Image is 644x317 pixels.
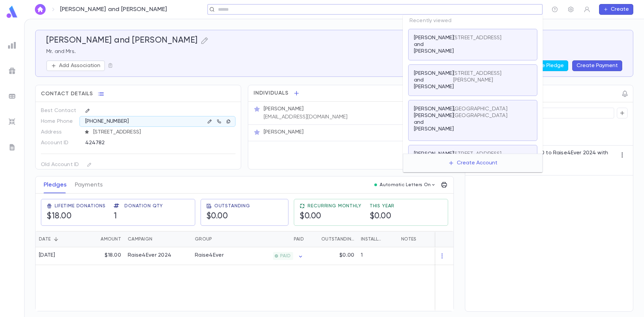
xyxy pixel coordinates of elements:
[414,35,454,55] p: [PERSON_NAME] and [PERSON_NAME]
[358,247,398,265] div: 1
[372,180,439,190] button: Automatic Letters On
[264,106,304,112] p: [PERSON_NAME]
[85,138,202,148] div: 424782
[254,90,288,97] span: Individuals
[36,231,81,247] div: Date
[8,118,16,126] img: imports_grey.530a8a0e642e233f2baf0ef88e8c9fcb.svg
[75,176,103,193] button: Payments
[479,164,617,171] p: [DATE]
[403,15,543,27] p: Recently viewed
[8,41,16,49] img: reports_grey.c525e4749d1bce6a11f5fe2a8de1b229.svg
[370,203,395,209] span: This Year
[39,252,55,259] div: [DATE]
[443,157,503,169] button: Create Account
[380,182,431,188] p: Automatic Letters On
[41,105,79,116] p: Best Contact
[192,231,242,247] div: Group
[307,231,358,247] div: Outstanding
[264,129,304,136] p: [PERSON_NAME]
[59,62,100,69] p: Add Association
[91,129,236,136] span: [STREET_ADDRESS]
[479,150,617,163] p: Pledge & Payment • $18.00 to Raise4Ever 2024 with Credit Card
[264,114,347,120] p: [EMAIL_ADDRESS][DOMAIN_NAME]
[572,60,622,71] button: Create Payment
[5,5,19,18] img: logo
[36,7,44,12] img: home_white.a664292cf8c1dea59945f0da9f25487c.svg
[414,70,454,90] p: [PERSON_NAME] and [PERSON_NAME]
[85,118,129,125] p: [PHONE_NUMBER]
[195,231,212,247] div: Group
[384,234,394,245] button: Sort
[339,252,354,259] p: $0.00
[523,60,568,71] button: Create Pledge
[321,231,354,247] div: Outstanding
[128,231,152,247] div: Campaign
[39,231,51,247] div: Date
[361,231,384,247] div: Installments
[128,252,171,259] div: Raise4Ever 2024
[453,35,502,41] p: [STREET_ADDRESS]
[60,6,167,13] p: [PERSON_NAME] and [PERSON_NAME]
[8,67,16,75] img: campaigns_grey.99e729a5f7ee94e3726e6486bddda8f1.svg
[41,159,79,170] p: Old Account ID
[370,211,395,221] h5: $0.00
[90,234,101,245] button: Sort
[114,211,163,221] h5: 1
[41,116,79,127] p: Home Phone
[242,231,307,247] div: Paid
[152,234,163,245] button: Sort
[195,252,224,259] div: Raise4Ever
[283,234,294,245] button: Sort
[46,48,622,55] p: Mr. and Mrs.
[124,231,192,247] div: Campaign
[8,92,16,100] img: batches_grey.339ca447c9d9533ef1741baa751efc33.svg
[311,234,321,245] button: Sort
[453,106,524,119] p: [GEOGRAPHIC_DATA] [GEOGRAPHIC_DATA]
[41,127,79,138] p: Address
[599,4,633,15] button: Create
[101,231,121,247] div: Amount
[81,247,124,265] div: $18.00
[47,211,106,221] h5: $18.00
[453,151,502,157] p: [STREET_ADDRESS]
[41,91,93,97] span: Contact Details
[414,106,455,133] p: [PERSON_NAME], [PERSON_NAME] and [PERSON_NAME]
[300,211,361,221] h5: $0.00
[81,231,124,247] div: Amount
[124,203,163,209] span: Donation Qty
[214,203,250,209] span: Outstanding
[277,253,293,259] span: PAID
[401,231,416,247] div: Notes
[453,70,524,84] p: [STREET_ADDRESS][PERSON_NAME]
[358,231,398,247] div: Installments
[46,60,105,71] button: Add Association
[44,176,67,193] button: Pledges
[398,231,482,247] div: Notes
[8,143,16,151] img: letters_grey.7941b92b52307dd3b8a917253454ce1c.svg
[294,231,304,247] div: Paid
[46,36,198,46] h5: [PERSON_NAME] and [PERSON_NAME]
[55,203,106,209] span: Lifetime Donations
[212,234,223,245] button: Sort
[51,234,61,245] button: Sort
[206,211,250,221] h5: $0.00
[41,138,79,148] p: Account ID
[308,203,361,209] span: Recurring Monthly
[414,151,454,171] p: [PERSON_NAME] and [PERSON_NAME]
